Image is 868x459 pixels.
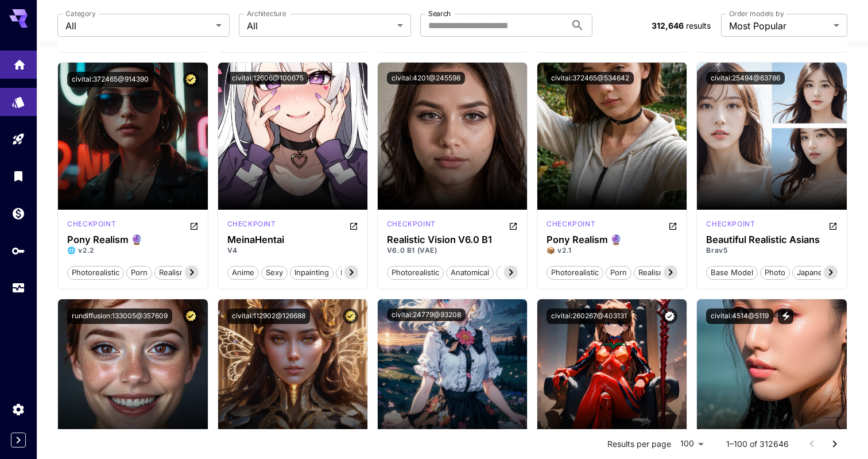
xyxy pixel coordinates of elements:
button: civitai:4514@5119 [706,308,773,324]
label: Architecture [247,9,286,18]
span: inpainting [290,267,333,279]
button: photorealistic [387,265,444,280]
button: base model [336,265,387,280]
button: Open in CivitAI [828,219,838,233]
div: Settings [11,402,25,416]
span: photo [761,267,789,279]
label: Search [428,9,451,18]
div: Models [11,95,25,109]
button: photo [760,265,790,280]
button: japanese [792,265,836,280]
button: Certified Model – Vetted for best performance and includes a commercial license. [183,308,199,324]
p: V6.0 B1 (VAE) [387,245,518,256]
span: sexy [262,267,287,279]
button: Open in CivitAI [349,219,358,233]
div: SD 1.5 [706,219,755,233]
span: Most Popular [729,19,829,33]
button: civitai:372465@914390 [67,72,153,87]
p: checkpoint [67,219,116,229]
span: All [65,19,211,33]
p: 📦 v2.1 [547,245,677,256]
span: realism [634,267,669,279]
div: SD 1.5 [227,219,276,233]
div: SD 1.5 [387,219,436,233]
p: V4 [227,245,358,256]
span: results [686,21,711,30]
button: Open in CivitAI [189,219,199,233]
button: View trigger words [778,308,793,324]
button: photorealistic [67,265,124,280]
p: checkpoint [387,219,436,229]
span: 312,646 [652,21,684,30]
button: anatomical [446,265,494,280]
button: porn [126,265,152,280]
button: Expand sidebar [11,433,26,448]
h3: Pony Realism 🔮 [67,234,198,245]
label: Order models by [729,9,784,18]
button: rundiffusion:133005@357609 [67,308,172,324]
h3: Realistic Vision V6.0 B1 [387,234,518,245]
button: Certified Model – Vetted for best performance and includes a commercial license. [183,72,199,87]
button: realism [634,265,670,280]
p: 1–100 of 312646 [726,438,789,450]
p: Results per page [607,438,671,450]
span: realism [155,267,190,279]
button: civitai:4201@245598 [387,72,465,84]
span: All [247,19,393,33]
span: base model [707,267,757,279]
button: civitai:260267@403131 [547,308,631,324]
label: Category [65,9,96,18]
button: civitai:24779@93208 [387,308,466,321]
button: porn [606,265,631,280]
button: base model [496,265,548,280]
button: sexy [261,265,288,280]
p: checkpoint [547,219,595,229]
button: civitai:112902@126688 [227,308,310,324]
button: Open in CivitAI [509,219,518,233]
div: API Keys [11,244,25,258]
button: Go to next page [823,433,846,456]
button: photorealistic [547,265,603,280]
button: anime [227,265,259,280]
p: checkpoint [706,219,755,229]
button: civitai:12606@100675 [227,72,308,84]
h3: MeinaHentai [227,234,358,245]
button: realism [154,265,191,280]
span: anatomical [447,267,493,279]
p: 🌐 v2.2 [67,245,198,256]
span: porn [127,267,152,279]
span: anime [228,267,258,279]
span: base model [497,267,547,279]
div: Wallet [11,206,25,221]
div: Usage [11,281,25,295]
div: 100 [676,435,708,452]
button: inpainting [290,265,334,280]
div: Playground [11,132,25,146]
span: porn [606,267,631,279]
p: checkpoint [227,219,276,229]
div: Home [13,54,26,68]
div: Pony [67,219,116,233]
span: photorealistic [387,267,443,279]
button: base model [706,265,758,280]
p: Brav5 [706,245,837,256]
span: photorealistic [547,267,603,279]
button: civitai:25494@63786 [706,72,785,84]
button: Open in CivitAI [668,219,677,233]
span: photorealistic [68,267,123,279]
span: base model [336,267,387,279]
button: Verified working [662,308,677,324]
div: Pony [547,219,595,233]
button: Certified Model – Vetted for best performance and includes a commercial license. [343,308,358,324]
h3: Beautiful Realistic Asians [706,234,837,245]
div: Library [11,169,25,183]
span: japanese [793,267,835,279]
h3: Pony Realism 🔮 [547,234,677,245]
button: civitai:372465@534642 [547,72,634,84]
